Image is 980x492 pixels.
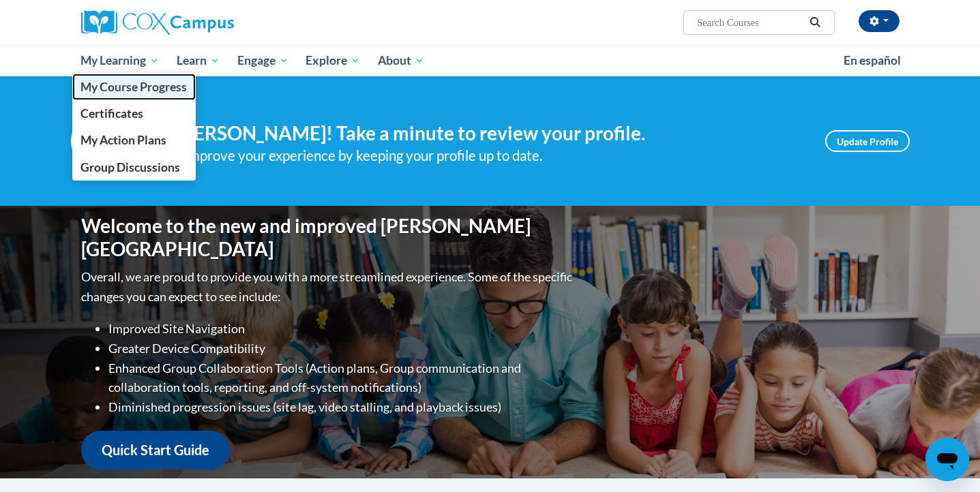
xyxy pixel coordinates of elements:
span: En español [844,53,901,67]
li: Improved Site Navigation [108,319,576,339]
a: Update Profile [825,130,910,152]
span: Learn [177,52,220,69]
span: About [378,52,424,69]
input: Search Courses [696,14,805,31]
img: Cox Campus [81,10,234,35]
a: My Course Progress [72,74,196,100]
a: Certificates [72,100,196,127]
span: My Learning [80,52,159,69]
button: Account Settings [859,10,900,32]
a: En español [835,46,910,75]
span: Engage [237,52,288,69]
li: Diminished progression issues (site lag, video stalling, and playback issues) [108,397,576,417]
a: Learn [168,45,228,76]
span: Explore [306,52,360,69]
div: Main menu [61,45,920,76]
a: Explore [297,45,369,76]
span: My Course Progress [80,80,187,94]
p: Overall, we are proud to provide you with a more streamlined experience. Some of the specific cha... [81,267,576,307]
h1: Welcome to the new and improved [PERSON_NAME][GEOGRAPHIC_DATA] [81,215,576,260]
img: Profile Image [71,110,132,172]
span: Group Discussions [80,160,180,174]
li: Greater Device Compatibility [108,339,576,358]
div: Help improve your experience by keeping your profile up to date. [153,144,805,167]
a: Cox Campus [81,10,340,35]
iframe: Button to launch messaging window [925,437,969,481]
span: Certificates [80,106,143,121]
a: Quick Start Guide [81,431,230,470]
li: Enhanced Group Collaboration Tools (Action plans, Group communication and collaboration tools, re... [108,358,576,398]
a: About [369,45,433,76]
a: My Learning [72,45,168,76]
span: My Action Plans [80,133,166,147]
h4: Hi [PERSON_NAME]! Take a minute to review your profile. [153,122,805,145]
a: My Action Plans [72,127,196,153]
a: Group Discussions [72,154,196,181]
a: Engage [228,45,297,76]
button: Search [805,14,825,31]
